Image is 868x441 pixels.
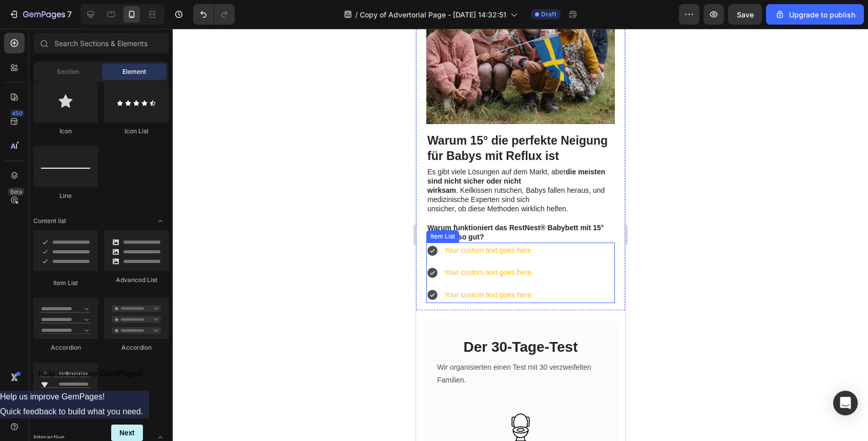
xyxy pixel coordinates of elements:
span: Save [737,10,754,19]
div: Upgrade to publish [775,9,855,20]
p: 7 [67,8,72,21]
div: Beta [8,188,25,196]
div: Advanced List [104,275,169,285]
div: Accordion [104,343,169,352]
div: Line [33,191,98,201]
div: 450 [10,109,25,117]
div: Icon [33,127,98,136]
span: Element [122,67,146,76]
span: Copy of Advertorial Page - [DATE] 14:32:51 [360,9,506,20]
strong: Warum funktioniert das RestNest® Babybett mit 15° Neigung so gut? [11,195,188,212]
iframe: Design area [416,29,625,441]
span: Help us improve GemPages! [38,369,143,378]
div: Icon List [104,127,169,136]
strong: wirksam [11,157,40,166]
h2: Rich Text Editor. Editing area: main [10,104,199,136]
div: Your custom text goes here [27,236,117,252]
div: Item List [33,278,98,288]
button: Upgrade to publish [766,4,864,25]
p: ⁠⁠⁠⁠⁠⁠⁠ [11,105,198,135]
strong: Der 30-Tage-Test [47,310,161,326]
button: Show survey - Help us improve GemPages! [38,369,143,391]
p: . Keilkissen rutschen, Babys fallen heraus, und medizinische Experten sind sich [11,157,198,175]
span: Section [57,67,79,76]
span: Draft [541,10,556,19]
p: unsicher, ob diese Methoden wirklich helfen. [11,175,198,185]
p: Wir organisierten einen Test mit 30 verzweifelten Familien. [21,332,188,358]
div: Accordion [33,343,98,352]
p: Es gibt viele Lösungen auf dem Markt, aber [11,138,198,157]
button: 7 [4,4,76,25]
span: Toggle open [152,213,169,229]
div: Undo/Redo [193,4,235,25]
div: Rich Text Editor. Editing area: main [10,137,199,214]
div: Open Intercom Messenger [833,391,858,415]
strong: die meisten sind nicht sicher oder nicht [11,139,189,156]
input: Search Sections & Elements [33,33,169,53]
strong: Warum 15° die perfekte Neigung für Babys mit Reflux ist [11,105,192,134]
div: Your custom text goes here [27,258,117,274]
div: Item List [12,203,41,212]
span: Content list [33,216,66,226]
span: / [355,9,358,20]
button: Save [728,4,762,25]
div: Your custom text goes here [27,214,117,230]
